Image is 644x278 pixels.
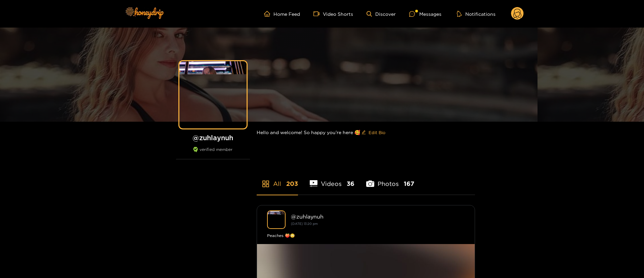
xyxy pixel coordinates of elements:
[264,11,300,17] a: Home Feed
[347,180,354,188] span: 36
[361,130,366,135] span: edit
[267,210,286,229] img: zuhlaynuh
[257,164,298,195] li: All
[176,147,250,159] div: verified member
[267,232,465,239] div: Peaches 🍑😳
[313,11,353,17] a: Video Shorts
[360,127,387,138] button: editEdit Bio
[257,122,475,143] div: Hello and welcome! So happy you’re here 🥰
[176,133,250,142] h1: @ zuhlaynuh
[310,164,355,195] li: Videos
[291,213,465,220] div: @ zuhlaynuh
[286,180,298,188] span: 203
[264,11,273,17] span: home
[366,164,414,195] li: Photos
[369,129,385,136] span: Edit Bio
[455,10,498,17] button: Notifications
[404,180,414,188] span: 167
[262,180,270,188] span: appstore
[367,11,396,17] a: Discover
[409,10,441,18] div: Messages
[291,222,318,226] small: [DATE] 13:20 pm
[313,11,323,17] span: video-camera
